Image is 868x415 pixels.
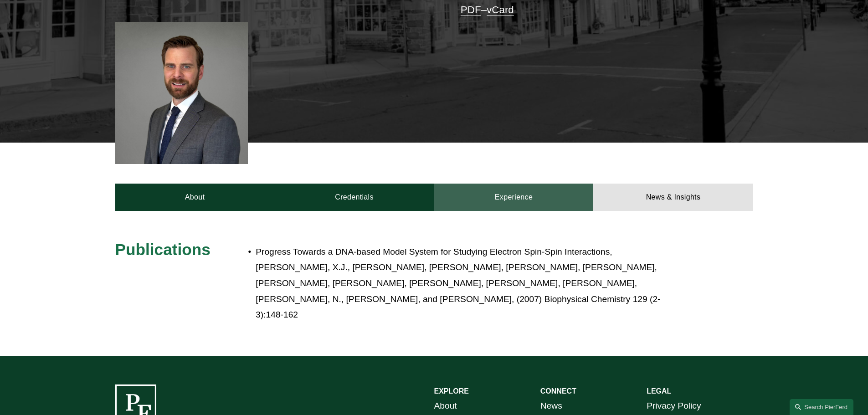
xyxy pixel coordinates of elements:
span: Publications [115,241,211,258]
a: Experience [434,184,594,211]
a: News & Insights [593,184,753,211]
a: About [115,184,275,211]
a: PDF [461,4,481,15]
a: Search this site [790,399,853,415]
a: News [540,398,562,414]
a: Credentials [275,184,434,211]
a: About [434,398,457,414]
p: Progress Towards a DNA-based Model System for Studying Electron Spin-Spin Interactions, [PERSON_N... [256,244,673,323]
a: Privacy Policy [647,398,701,414]
strong: EXPLORE [434,387,469,395]
strong: LEGAL [647,387,671,395]
strong: CONNECT [540,387,576,395]
a: vCard [487,4,514,15]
